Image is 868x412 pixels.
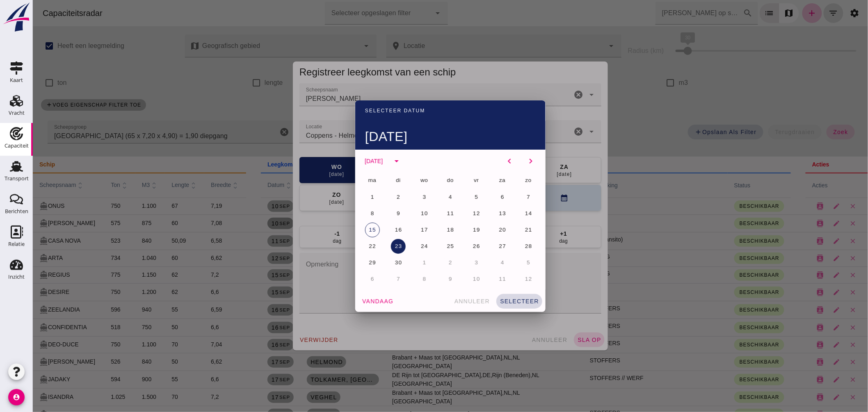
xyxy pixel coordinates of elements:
[336,227,343,233] span: 15
[338,276,342,282] span: 6
[410,255,425,270] button: 2
[331,158,350,164] span: [DATE]
[440,227,448,233] span: 19
[410,239,425,254] button: 25
[338,210,342,216] span: 8
[329,298,361,305] span: vandaag
[488,239,503,254] button: 28
[326,294,364,309] button: vandaag
[493,194,498,200] span: 7
[336,259,343,266] span: 29
[416,276,420,282] span: 9
[388,243,395,249] span: 24
[492,227,500,233] span: 21
[384,239,399,254] button: 24
[488,223,503,237] button: 21
[466,243,473,249] span: 27
[440,210,448,216] span: 12
[388,210,395,216] span: 10
[492,210,500,216] span: 14
[358,239,373,254] button: 23
[10,77,23,83] div: Kaart
[8,389,25,405] i: account_circle
[462,255,477,270] button: 4
[414,210,422,216] span: 11
[336,243,343,249] span: 22
[362,243,370,249] span: 23
[462,206,477,221] button: 13
[410,206,425,221] button: 11
[390,276,394,282] span: 8
[440,276,448,282] span: 10
[416,259,420,266] span: 2
[440,243,448,249] span: 26
[488,255,503,270] button: 5
[467,298,506,305] span: selecteer
[332,128,508,145] div: [DATE]
[362,259,370,266] span: 30
[332,190,347,205] button: 1
[358,255,373,270] button: 30
[441,194,445,200] span: 5
[461,173,478,189] div: za
[436,190,451,205] button: 5
[462,190,477,205] button: 6
[332,107,392,114] div: Selecteer datum
[2,2,31,32] img: logo-small.a267ee39.svg
[363,276,368,282] span: 7
[384,206,399,221] button: 10
[358,190,373,205] button: 2
[338,194,342,200] span: 1
[410,190,425,205] button: 4
[331,173,348,189] div: ma
[5,209,28,214] div: Berichten
[468,259,472,266] span: 4
[409,173,426,189] div: do
[492,243,500,249] span: 28
[357,173,374,189] div: di
[332,223,347,237] button: 15
[384,255,399,270] button: 1
[358,223,373,237] button: 16
[362,227,370,233] span: 16
[384,173,400,189] div: wo
[421,298,457,305] span: annuleer
[384,272,399,287] button: 8
[325,154,356,168] button: [DATE]
[5,143,29,148] div: Capaciteit
[363,210,368,216] span: 9
[436,255,451,270] button: 3
[466,210,473,216] span: 13
[332,255,347,270] button: 29
[5,176,29,181] div: Transport
[358,206,373,221] button: 9
[493,156,503,166] i: chevron_right
[8,274,25,280] div: Inzicht
[359,156,369,166] i: arrow_drop_down
[466,276,473,282] span: 11
[462,223,477,237] button: 20
[9,110,25,116] div: Vracht
[384,190,399,205] button: 3
[418,294,461,309] button: annuleer
[363,194,368,200] span: 2
[390,194,394,200] span: 3
[414,243,422,249] span: 25
[332,239,347,254] button: 22
[436,223,451,237] button: 19
[468,194,472,200] span: 6
[462,272,477,287] button: 11
[388,227,395,233] span: 17
[332,272,347,287] button: 6
[436,239,451,254] button: 26
[358,272,373,287] button: 7
[390,259,394,266] span: 1
[8,241,25,247] div: Relatie
[414,227,422,233] span: 18
[435,173,452,189] div: vr
[492,276,500,282] span: 12
[466,227,473,233] span: 20
[410,223,425,237] button: 18
[462,239,477,254] button: 27
[441,259,445,266] span: 3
